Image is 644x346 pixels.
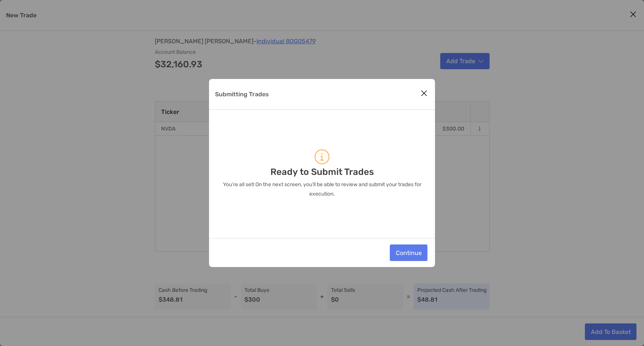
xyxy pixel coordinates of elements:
[270,167,374,177] p: Ready to Submit Trades
[215,90,269,99] p: Submitting Trades
[390,244,427,261] button: Continue
[218,180,426,199] p: You’re all set! On the next screen, you’ll be able to review and submit your trades for execution.
[418,88,430,99] button: Close modal
[209,79,435,267] div: Submitting Trades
